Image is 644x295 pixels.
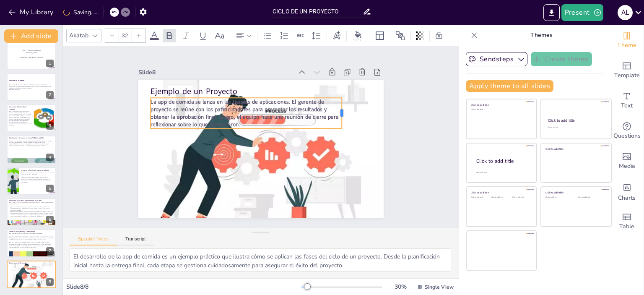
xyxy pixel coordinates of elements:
[618,5,633,20] div: A L
[617,41,636,50] span: Theme
[545,147,605,150] div: Click to add title
[471,103,531,107] div: Click to add title
[7,104,56,132] div: 3
[21,169,54,171] p: Ejecución: Poniendo Manos a la Obra
[46,154,54,161] div: 4
[9,261,54,264] p: Ejemplo de un Proyecto
[610,25,644,55] div: Change the overall theme
[9,106,31,110] p: Iniciación: Definiendo el 'Porqué'
[578,196,605,198] div: Click to add text
[9,111,31,126] p: Esta fase es el punto [PERSON_NAME]. Es donde se formaliza la idea del proyecto y se le da una es...
[46,278,54,286] div: 8
[548,126,603,128] div: Click to add text
[543,4,560,21] button: Export to PowerPoint
[512,196,531,198] div: Click to add text
[7,136,56,163] div: 4
[476,172,529,174] div: Click to add body
[7,167,56,195] div: 5
[21,172,54,175] p: Esta fase es donde la mayor parte del trabajo ocurre. Los equipos ponen en marcha lo planificado.
[70,236,117,245] button: Speaker Notes
[330,29,343,42] div: Text effects
[9,211,54,217] p: Elementos clave: Informes de progreso: Gráficos y reportes que muestran el avance real vs. el pla...
[9,84,54,89] p: Esta presentación describe las fases clave del ciclo de un proyecto: Iniciación, Planificación, E...
[46,60,54,67] div: 1
[619,162,635,171] span: Media
[614,71,640,80] span: Template
[70,248,452,272] textarea: El desarrollo de la app de comida es un ejemplo práctico que ilustra cómo se aplican las fases de...
[545,196,572,198] div: Click to add text
[610,116,644,146] div: Get real-time input from your audience
[21,177,54,183] p: ¿Qué se hace? Se realizan las tareas, se construyen los entregables, se gestionan los recursos y ...
[9,199,54,202] p: Monitoreo y Control: Manteniendo el Rumbo
[352,31,364,40] div: Background color
[7,229,56,257] div: 7
[4,29,58,43] button: Add slide
[9,233,54,235] p: Esta es la fase final, donde se formaliza la terminación del proyecto.
[610,176,644,206] div: Add charts and graphs
[9,206,54,211] p: ¿Qué se hace? Se mide el progreso para compararlo con el plan original. Si hay desviaciones (retr...
[621,101,633,110] span: Text
[481,25,602,45] p: Themes
[610,206,644,237] div: Add a table
[66,283,301,291] div: Slide 8 / 8
[46,247,54,255] div: 7
[273,5,363,18] input: Insert title
[548,118,604,123] div: Click to add title
[545,191,605,194] div: Click to add title
[466,80,553,92] button: Apply theme to all slides
[9,52,54,54] p: [PERSON_NAME]
[471,109,531,111] div: Click to add text
[618,193,636,203] span: Charts
[476,158,530,165] div: Click to add title
[471,196,490,198] div: Click to add text
[466,52,527,66] button: Sendsteps
[9,242,54,248] p: Elementos clave: Entrega final: El producto, servicio o resultado final del proyecto. Aprobación ...
[7,198,56,226] div: 6
[531,52,592,66] button: Create theme
[46,185,54,192] div: 5
[9,137,54,139] p: Planificación: Creando la Hoja [PERSON_NAME]
[63,8,99,16] div: Saving......
[9,49,54,52] p: Fase 1 - Conceptualización
[471,191,531,194] div: Click to add title
[395,31,405,41] span: Position
[9,236,54,240] p: ¿Qué se hace? Se entregan los productos finales a los clientes o patrocinadores. Se hacen los pag...
[117,236,154,245] button: Transcript
[425,284,454,290] span: Single View
[561,4,603,21] button: Present
[491,196,510,198] div: Click to add text
[152,86,340,129] strong: La app de comida se lanza en las tiendas de aplicaciones. El gerente de proyecto se reúne con los...
[46,122,54,130] div: 3
[46,91,54,99] div: 2
[155,74,376,109] p: Ejemplo de un Proyecto
[618,4,633,21] button: A L
[6,5,57,19] button: My Library
[9,202,54,205] p: Esta fase no es un paso aislado, sino un proceso continuo que se realiza simultáneamente con la e...
[373,29,387,42] div: Layout
[9,56,54,59] p: Etapas del Ciclo de un Proyecto
[9,79,24,81] strong: Ciclo de un Proyecto
[145,56,300,80] div: Slide 8
[7,42,56,70] div: 1
[613,131,641,141] span: Questions
[610,146,644,176] div: Add images, graphics, shapes or video
[9,230,54,233] p: Cierre: Concluyendo y Aprendiendo
[610,55,644,86] div: Add ready made slides
[9,140,54,146] p: Una vez que el proyecto es aprobado, se elabora el plan detallado para guiar cada paso. ¿Qué se h...
[619,222,634,231] span: Table
[7,261,56,288] div: 8
[46,216,54,223] div: 6
[610,86,644,116] div: Add text boxes
[390,283,410,291] div: 30 %
[9,89,54,90] p: Generated with [URL]
[68,30,90,41] div: Akatab
[7,73,56,101] div: 2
